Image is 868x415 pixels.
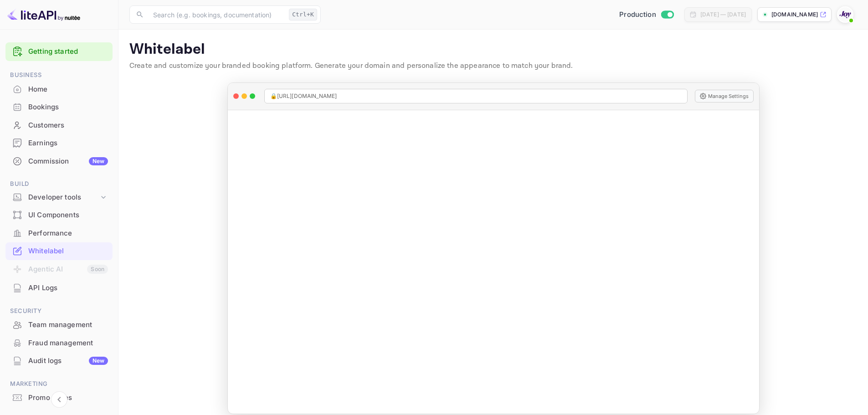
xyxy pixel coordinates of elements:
div: Earnings [28,138,108,149]
a: CommissionNew [5,153,113,169]
div: Team management [28,320,108,330]
button: Manage Settings [695,90,754,102]
div: Ctrl+K [289,9,317,20]
div: Audit logs [28,356,108,366]
div: API Logs [5,279,113,297]
div: Home [5,81,113,98]
div: Customers [28,120,108,131]
div: Audit logsNew [5,352,113,370]
a: Performance [5,225,113,241]
div: UI Components [28,210,108,220]
a: Promo codes [5,389,113,406]
a: UI Components [5,206,113,223]
div: Performance [5,225,113,242]
div: Fraud management [5,334,113,352]
a: Customers [5,117,113,133]
p: [DOMAIN_NAME] [771,10,818,19]
div: Bookings [28,102,108,113]
div: Developer tools [5,190,113,205]
img: With Joy [838,7,853,22]
input: Search (e.g. bookings, documentation) [148,5,285,24]
div: Customers [5,117,113,134]
a: Whitelabel [5,242,113,259]
div: Team management [5,316,113,334]
a: API Logs [5,279,113,296]
p: Create and customize your branded booking platform. Generate your domain and personalize the appe... [129,61,857,72]
p: Whitelabel [129,41,857,59]
a: Bookings [5,98,113,115]
div: Performance [28,228,108,239]
div: API Logs [28,283,108,293]
a: Home [5,81,113,97]
div: Whitelabel [28,246,108,256]
span: Marketing [5,379,113,389]
div: Bookings [5,98,113,116]
div: Promo codes [28,393,108,403]
span: Business [5,70,113,80]
img: LiteAPI logo [7,7,80,22]
div: New [89,157,108,165]
div: New [89,357,108,365]
div: Home [28,84,108,95]
a: Audit logsNew [5,352,113,369]
a: Getting started [28,46,108,57]
span: Security [5,306,113,316]
div: UI Components [5,206,113,224]
span: Build [5,179,113,189]
a: Fraud management [5,334,113,351]
div: CommissionNew [5,153,113,170]
div: Developer tools [28,192,99,203]
div: Earnings [5,134,113,152]
a: Earnings [5,134,113,151]
div: Switch to Sandbox mode [616,10,677,20]
div: Promo codes [5,389,113,407]
div: Whitelabel [5,242,113,260]
span: 🔒 [URL][DOMAIN_NAME] [270,92,337,100]
div: [DATE] — [DATE] [700,10,746,19]
div: Commission [28,156,108,167]
a: Team management [5,316,113,333]
span: Production [619,10,656,20]
div: Getting started [5,42,113,61]
button: Collapse navigation [51,391,67,408]
div: Fraud management [28,338,108,348]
